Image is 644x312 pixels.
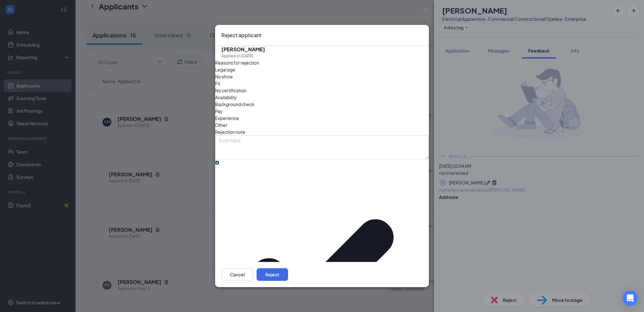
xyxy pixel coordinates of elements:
[215,60,259,65] span: Reasons for rejection
[215,94,237,101] span: Availability
[215,115,239,122] span: Experience
[221,53,265,59] div: Applied on [DATE]
[215,101,254,108] span: Background check
[221,46,265,53] h5: [PERSON_NAME]
[215,108,223,115] span: Pay
[215,80,220,87] span: Fit
[623,291,638,306] div: Open Intercom Messenger
[215,66,235,73] span: Legal age
[215,122,227,128] span: Other
[215,87,247,94] span: No certification
[221,268,253,281] button: Cancel
[221,31,261,39] h3: Reject applicant
[215,129,245,135] span: Rejection note
[257,268,288,281] button: Reject
[215,73,233,80] span: No show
